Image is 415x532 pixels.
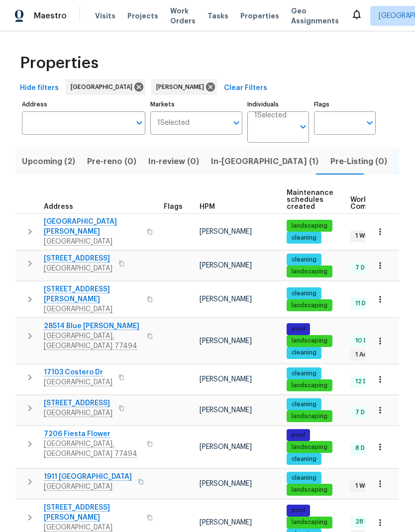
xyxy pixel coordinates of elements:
[288,400,320,409] span: cleaning
[351,444,380,452] span: 8 Done
[351,377,383,386] span: 12 Done
[224,82,267,94] span: Clear Filters
[288,222,331,230] span: landscaping
[288,486,331,494] span: landscaping
[164,203,183,210] span: Flags
[351,482,374,490] span: 1 WIP
[220,79,271,97] button: Clear Filters
[351,232,374,240] span: 1 WIP
[200,296,252,303] span: [PERSON_NAME]
[22,155,75,169] span: Upcoming (2)
[22,101,145,107] label: Address
[254,111,287,120] span: 1 Selected
[350,196,413,210] span: Work Order Completion
[170,6,196,26] span: Work Orders
[288,455,320,463] span: cleaning
[351,337,383,345] span: 10 Done
[288,289,320,298] span: cleaning
[287,189,333,210] span: Maintenance schedules created
[87,155,136,169] span: Pre-reno (0)
[288,431,309,440] span: pool
[200,262,252,269] span: [PERSON_NAME]
[151,79,217,95] div: [PERSON_NAME]
[200,519,252,526] span: [PERSON_NAME]
[288,301,331,310] span: landscaping
[288,506,309,515] span: pool
[288,443,331,451] span: landscaping
[296,120,310,134] button: Open
[288,267,331,276] span: landscaping
[200,480,252,487] span: [PERSON_NAME]
[200,376,252,383] span: [PERSON_NAME]
[288,256,320,264] span: cleaning
[71,82,136,92] span: [GEOGRAPHIC_DATA]
[351,264,380,272] span: 7 Done
[20,58,99,68] span: Properties
[148,155,199,169] span: In-review (0)
[288,381,331,390] span: landscaping
[288,474,320,482] span: cleaning
[288,412,331,421] span: landscaping
[351,351,393,359] span: 1 Accepted
[314,101,376,107] label: Flags
[150,101,243,107] label: Markets
[288,234,320,242] span: cleaning
[363,116,377,130] button: Open
[66,79,145,95] div: [GEOGRAPHIC_DATA]
[288,349,320,357] span: cleaning
[351,299,381,308] span: 11 Done
[288,337,331,345] span: landscaping
[330,155,387,169] span: Pre-Listing (0)
[157,119,190,127] span: 1 Selected
[229,116,243,130] button: Open
[200,338,252,345] span: [PERSON_NAME]
[211,155,318,169] span: In-[GEOGRAPHIC_DATA] (1)
[351,518,384,526] span: 28 Done
[288,518,331,527] span: landscaping
[200,203,215,210] span: HPM
[44,203,73,210] span: Address
[95,11,115,21] span: Visits
[34,11,67,21] span: Maestro
[200,443,252,450] span: [PERSON_NAME]
[288,325,309,333] span: pool
[16,79,63,97] button: Hide filters
[127,11,158,21] span: Projects
[20,82,59,94] span: Hide filters
[247,101,309,107] label: Individuals
[156,82,208,92] span: [PERSON_NAME]
[132,116,146,130] button: Open
[288,369,320,378] span: cleaning
[291,6,339,26] span: Geo Assignments
[207,12,228,19] span: Tasks
[240,11,279,21] span: Properties
[200,228,252,235] span: [PERSON_NAME]
[200,407,252,414] span: [PERSON_NAME]
[351,408,380,417] span: 7 Done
